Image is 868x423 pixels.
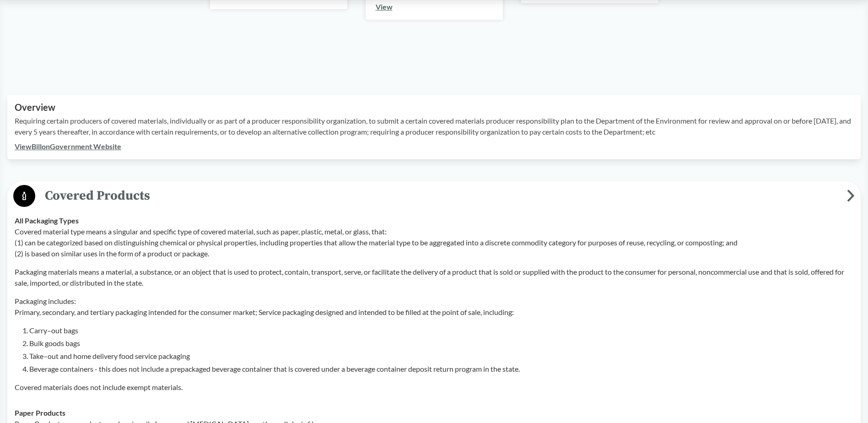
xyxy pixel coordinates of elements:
[15,382,853,393] p: Covered materials does not include exempt materials.
[376,2,393,11] a: View
[15,226,853,259] p: Covered material type means a singular and specific type of covered material, such as paper, plas...
[15,408,65,417] strong: Paper Products
[29,363,853,374] li: Beverage containers - this does not include a prepackaged beverage container that is covered unde...
[15,102,853,113] h2: Overview
[29,338,853,349] li: Bulk goods bags
[11,184,857,208] button: Covered Products
[15,266,853,288] p: Packaging materials means a material, a substance, or an object that is used to protect, contain,...
[29,325,853,336] li: Carry–out bags
[35,185,847,206] span: Covered Products
[29,351,853,362] li: Take–out and home delivery food service packaging
[15,115,853,137] p: Requiring certain producers of covered materials, individually or as part of a producer responsib...
[15,216,79,225] strong: All Packaging Types
[15,142,121,151] a: ViewBillonGovernment Website
[15,296,853,318] p: Packaging includes: Primary, secondary, and tertiary packaging intended for the consumer market; ...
